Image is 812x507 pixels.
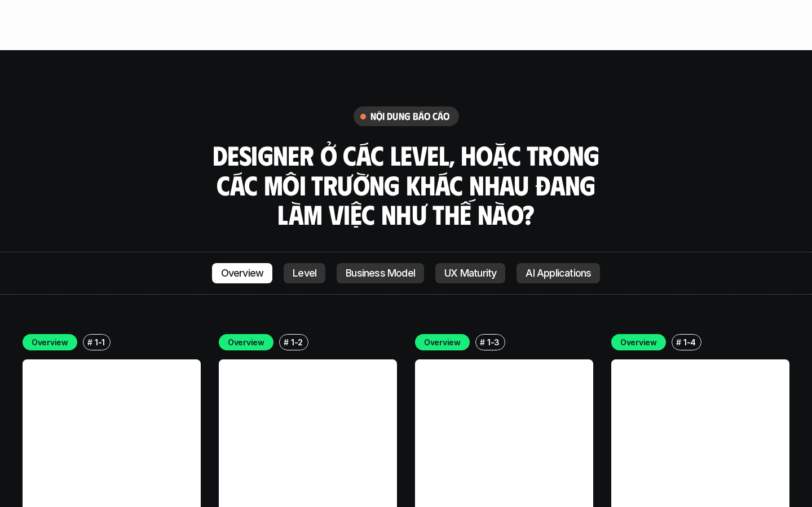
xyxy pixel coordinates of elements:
[444,268,496,279] p: UX Maturity
[620,336,657,348] p: Overview
[212,263,273,283] a: Overview
[95,336,105,348] p: 1-1
[284,263,325,283] a: Level
[424,336,461,348] p: Overview
[517,263,600,283] a: AI Applications
[221,268,264,279] p: Overview
[346,268,415,279] p: Business Model
[337,263,424,283] a: Business Model
[32,336,68,348] p: Overview
[284,338,289,346] h6: #
[293,268,316,279] p: Level
[526,268,591,279] p: AI Applications
[676,338,681,346] h6: #
[228,336,264,348] p: Overview
[87,338,92,346] h6: #
[480,338,485,346] h6: #
[435,263,505,283] a: UX Maturity
[370,110,450,123] h6: nội dung báo cáo
[683,336,696,348] p: 1-4
[291,336,303,348] p: 1-2
[209,140,603,229] h3: Designer ở các level, hoặc trong các môi trường khác nhau đang làm việc như thế nào?
[487,336,500,348] p: 1-3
